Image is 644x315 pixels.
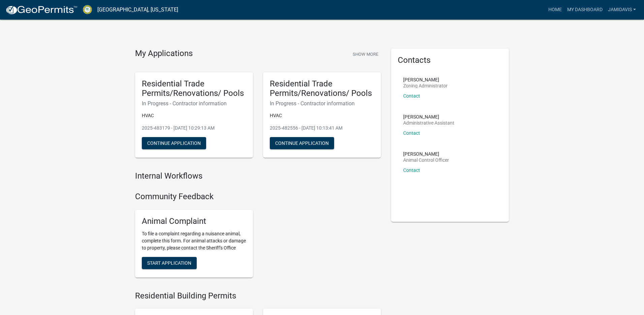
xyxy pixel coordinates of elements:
h5: Residential Trade Permits/Renovations/ Pools [142,79,246,99]
a: jamidavis [605,3,639,16]
p: Administrative Assistant [403,121,454,125]
h4: Internal Workflows [135,171,381,181]
span: Start Application [147,260,191,265]
img: Crawford County, Georgia [83,5,92,14]
button: Show More [350,49,381,60]
h6: In Progress - Contractor information [270,100,374,107]
p: 2025-483179 - [DATE] 10:29:13 AM [142,125,246,132]
p: To file a complaint regarding a nuisance animal, complete this form. For animal attacks or damage... [142,230,246,252]
button: Continue Application [270,137,334,149]
a: Home [546,3,565,16]
p: [PERSON_NAME] [403,114,454,119]
p: [PERSON_NAME] [403,152,449,156]
p: 2025-482556 - [DATE] 10:13:41 AM [270,125,374,132]
p: Zoning Administrator [403,83,448,88]
h5: Contacts [398,55,502,65]
a: Contact [403,130,420,136]
a: Contact [403,93,420,99]
p: HVAC [270,112,374,119]
h5: Animal Complaint [142,216,246,226]
h6: In Progress - Contractor information [142,100,246,107]
a: Contact [403,167,420,173]
p: Animal Control Officer [403,158,449,162]
button: Continue Application [142,137,206,149]
p: HVAC [142,112,246,119]
h5: Residential Trade Permits/Renovations/ Pools [270,79,374,99]
button: Start Application [142,257,197,269]
h4: Residential Building Permits [135,291,381,301]
p: [PERSON_NAME] [403,77,448,82]
a: [GEOGRAPHIC_DATA], [US_STATE] [97,4,178,16]
h4: Community Feedback [135,192,381,202]
h4: My Applications [135,49,193,59]
a: My Dashboard [565,3,605,16]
